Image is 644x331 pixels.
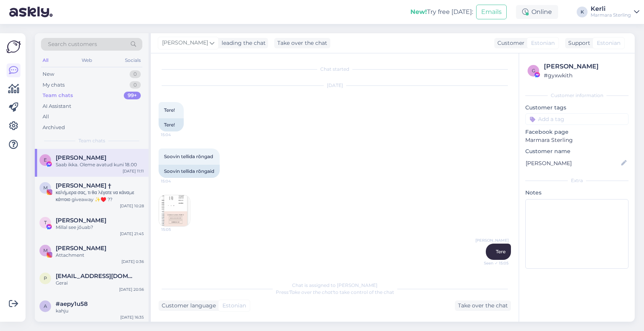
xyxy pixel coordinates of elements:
[496,249,506,254] span: Tere
[120,314,144,320] div: [DATE] 16:35
[289,289,333,295] i: 'Take over the chat'
[276,289,394,295] span: Press to take control of the chat
[56,300,88,307] span: #aepy1u58
[455,300,511,311] div: Take over the chat
[43,102,71,110] div: AI Assistant
[43,247,48,253] span: M
[476,5,507,19] button: Emails
[161,227,190,232] span: 15:05
[591,6,631,12] div: Kerli
[44,157,47,163] span: E
[56,154,106,161] span: Evelin Mänd
[130,81,141,89] div: 0
[56,189,144,203] div: καλήμερα σας, τι θα λέγατε να κάναμε κάποιο giveaway ✨️♥️ ??
[43,113,49,121] div: All
[159,165,220,178] div: Soovin tellida rõngaid
[531,39,555,47] span: Estonian
[43,92,73,99] div: Team chats
[591,6,639,18] a: KerliMarmara Sterling
[56,245,106,252] span: Marita Liepina
[591,12,631,18] div: Marmara Sterling
[56,307,144,314] div: kahju
[577,7,588,17] div: K
[159,66,511,73] div: Chat started
[164,107,175,113] span: Tere!
[525,147,629,155] p: Customer name
[222,302,246,310] span: Estonian
[56,252,144,259] div: Attachment
[410,7,473,17] div: Try free [DATE]:
[532,68,535,73] span: g
[475,237,509,243] span: [PERSON_NAME]
[43,185,48,191] span: M
[56,217,106,224] span: Tambet Kattel
[120,203,144,209] div: [DATE] 10:28
[44,303,47,309] span: a
[516,5,558,19] div: Online
[48,40,97,48] span: Search customers
[6,39,21,54] img: Askly Logo
[159,302,216,310] div: Customer language
[525,189,629,197] p: Notes
[292,282,378,288] span: Chat is assigned to [PERSON_NAME]
[56,224,144,231] div: Millal see jőuab?
[410,8,427,15] b: New!
[162,39,208,47] span: [PERSON_NAME]
[161,178,190,184] span: 15:04
[56,182,111,189] span: Manos Stauroulakis †
[43,124,65,131] div: Archived
[525,128,629,136] p: Facebook page
[56,280,144,287] div: Gerai
[56,161,144,168] div: Saab ikka. Oleme avatud kuni 18.00
[119,287,144,292] div: [DATE] 20:56
[565,39,590,47] div: Support
[123,168,144,174] div: [DATE] 11:11
[130,70,141,78] div: 0
[525,113,629,125] input: Add a tag
[159,195,190,226] img: Attachment
[219,39,266,47] div: leading the chat
[41,55,50,65] div: All
[43,70,54,78] div: New
[544,62,626,71] div: [PERSON_NAME]
[164,154,213,159] span: Soovin tellida rõngad
[56,273,136,280] span: perlina.miranda@gmail.com
[121,259,144,264] div: [DATE] 0:36
[43,81,65,89] div: My chats
[525,177,629,184] div: Extra
[44,275,47,281] span: p
[79,137,105,144] span: Team chats
[525,92,629,99] div: Customer information
[525,136,629,144] p: Marmara Sterling
[274,38,330,48] div: Take over the chat
[480,260,509,266] span: Seen ✓ 15:05
[544,71,626,80] div: # gyxwkith
[44,220,47,225] span: T
[159,82,511,89] div: [DATE]
[124,92,141,99] div: 99+
[525,104,629,112] p: Customer tags
[120,231,144,237] div: [DATE] 21:45
[161,132,190,138] span: 15:04
[494,39,524,47] div: Customer
[597,39,620,47] span: Estonian
[123,55,142,65] div: Socials
[80,55,94,65] div: Web
[526,159,620,167] input: Add name
[159,118,184,131] div: Tere!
